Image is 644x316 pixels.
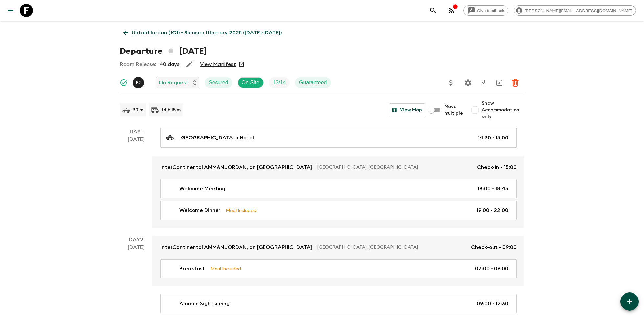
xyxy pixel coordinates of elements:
a: Untold Jordan (JO1) • Summer Itinerary 2025 ([DATE]-[DATE]) [120,26,285,39]
div: Secured [205,77,232,88]
button: menu [4,4,17,17]
p: InterContinental AMMAN JORDAN, an [GEOGRAPHIC_DATA] [160,243,312,251]
p: F J [136,80,141,85]
svg: Synced Successfully [120,79,127,87]
button: Archive (Completed, Cancelled or Unsynced Departures only) [493,76,506,89]
p: 14:30 - 15:00 [478,134,508,142]
p: 40 days [159,60,179,68]
a: InterContinental AMMAN JORDAN, an [GEOGRAPHIC_DATA][GEOGRAPHIC_DATA], [GEOGRAPHIC_DATA]Check-out ... [152,236,524,259]
button: FJ [133,77,145,88]
p: [GEOGRAPHIC_DATA] > Hotel [179,134,254,142]
p: Amman Sightseeing [179,300,230,307]
p: InterContinental AMMAN JORDAN, an [GEOGRAPHIC_DATA] [160,163,312,171]
button: Update Price, Early Bird Discount and Costs [445,76,458,89]
a: BreakfastMeal Included07:00 - 09:00 [160,259,517,278]
a: Welcome Meeting18:00 - 18:45 [160,179,517,198]
a: Welcome DinnerMeal Included19:00 - 22:00 [160,201,517,220]
div: [PERSON_NAME][EMAIL_ADDRESS][DOMAIN_NAME] [514,5,636,16]
div: On Site [238,77,264,88]
button: View Map [389,103,425,116]
span: Show Accommodation only [482,100,524,120]
p: Check-out - 09:00 [471,243,517,251]
p: Guaranteed [299,79,327,87]
p: Secured [209,79,228,87]
h1: Departure [DATE] [120,45,207,58]
button: Download CSV [477,76,490,89]
p: 19:00 - 22:00 [476,206,508,214]
span: Fadi Jaber [133,79,145,84]
p: 14 h 15 m [162,107,181,113]
p: 18:00 - 18:45 [477,185,508,193]
a: InterContinental AMMAN JORDAN, an [GEOGRAPHIC_DATA][GEOGRAPHIC_DATA], [GEOGRAPHIC_DATA]Check-in -... [152,156,524,179]
p: Check-in - 15:00 [477,163,517,171]
span: Move multiple [444,103,463,116]
p: Meal Included [226,207,256,214]
button: Settings [461,76,474,89]
button: Delete [509,76,522,89]
p: [GEOGRAPHIC_DATA], [GEOGRAPHIC_DATA] [317,164,472,171]
p: Untold Jordan (JO1) • Summer Itinerary 2025 ([DATE]-[DATE]) [132,29,282,37]
p: 13 / 14 [273,79,286,87]
a: Give feedback [463,5,508,16]
button: search adventures [426,4,440,17]
span: Give feedback [473,8,508,13]
p: 07:00 - 09:00 [475,265,508,273]
div: Trip Fill [269,77,290,88]
p: On Request [159,79,188,87]
p: Welcome Meeting [179,185,225,193]
p: Day 1 [120,128,152,136]
p: 09:00 - 12:30 [477,300,508,307]
p: Breakfast [179,265,205,273]
p: Meal Included [210,265,241,272]
p: Welcome Dinner [179,206,220,214]
span: [PERSON_NAME][EMAIL_ADDRESS][DOMAIN_NAME] [521,8,636,13]
p: Room Release: [120,60,156,68]
a: [GEOGRAPHIC_DATA] > Hotel14:30 - 15:00 [160,128,517,148]
p: On Site [242,79,259,87]
div: [DATE] [128,136,145,228]
a: Amman Sightseeing09:00 - 12:30 [160,294,517,313]
p: Day 2 [120,236,152,243]
a: View Manifest [200,61,236,68]
p: [GEOGRAPHIC_DATA], [GEOGRAPHIC_DATA] [317,244,466,251]
p: 30 m [133,107,143,113]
